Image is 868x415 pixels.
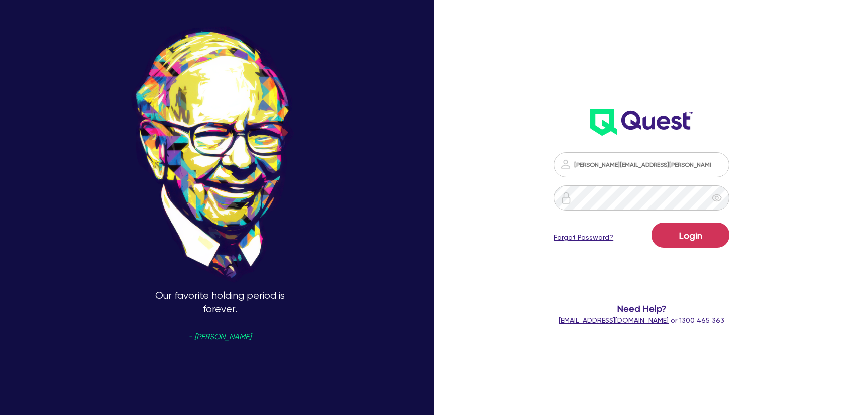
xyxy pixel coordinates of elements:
span: or 1300 465 363 [559,316,724,324]
a: [EMAIL_ADDRESS][DOMAIN_NAME] [559,316,669,324]
span: - [PERSON_NAME] [188,333,251,341]
input: Email address [554,152,729,177]
button: Login [652,223,729,248]
img: wH2k97JdezQIQAAAABJRU5ErkJggg== [590,109,693,136]
span: Need Help? [527,302,756,315]
a: Forgot Password? [554,232,613,243]
img: icon-password [560,192,572,204]
span: eye [712,193,722,203]
img: icon-password [560,158,572,170]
